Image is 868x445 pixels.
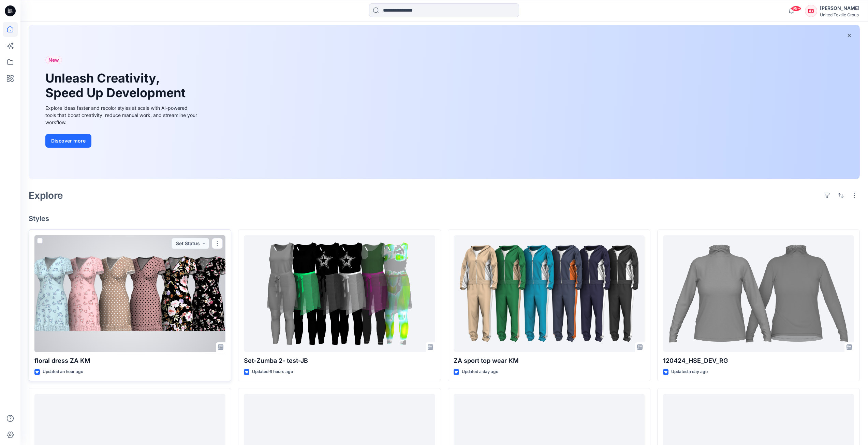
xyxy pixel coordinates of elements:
p: floral dress ZA KM [34,356,225,366]
p: Updated a day ago [671,368,708,375]
a: 120424_HSE_DEV_RG [663,235,854,352]
p: Updated an hour ago [43,368,83,375]
p: Updated a day ago [462,368,498,375]
div: Explore ideas faster and recolor styles at scale with AI-powered tools that boost creativity, red... [45,104,199,126]
div: United Textile Group [820,12,859,17]
span: 99+ [791,6,801,11]
h1: Unleash Creativity, Speed Up Development [45,71,189,100]
div: [PERSON_NAME] [820,4,859,12]
p: Updated 6 hours ago [252,368,293,375]
a: Set-Zumba 2- test-JB [244,235,435,352]
button: Discover more [45,134,91,148]
p: Set-Zumba 2- test-JB [244,356,435,366]
a: floral dress ZA KM [34,235,225,352]
div: EB [805,5,817,17]
p: ZA sport top wear KM [454,356,645,366]
a: ZA sport top wear KM [454,235,645,352]
h4: Styles [29,214,860,223]
a: Discover more [45,134,199,148]
p: 120424_HSE_DEV_RG [663,356,854,366]
span: New [48,56,59,64]
h2: Explore [29,190,63,201]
